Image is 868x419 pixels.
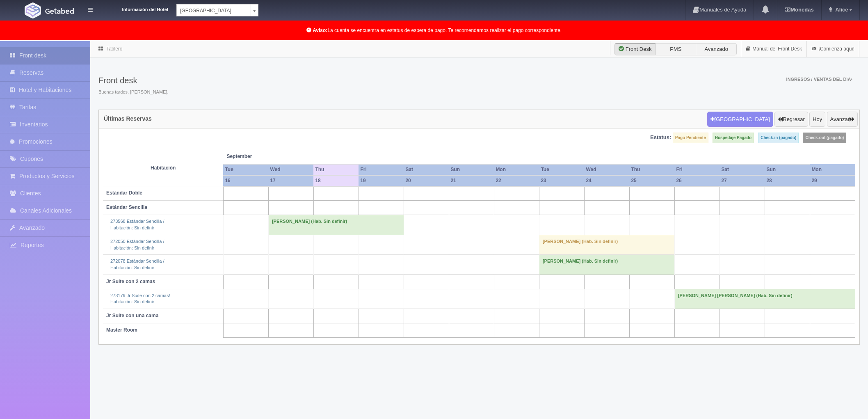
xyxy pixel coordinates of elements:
label: Check-out (pagado) [803,133,846,143]
th: Tue [223,164,268,175]
b: Jr Suite con 2 camas [106,279,155,284]
th: 25 [629,175,674,186]
th: 27 [720,175,765,186]
a: [GEOGRAPHIC_DATA] [176,4,258,16]
span: Buenas tardes, [PERSON_NAME]. [98,89,169,96]
b: Monedas [785,7,813,13]
th: Mon [810,164,855,175]
th: 19 [359,175,404,186]
button: Regresar [774,112,808,127]
b: Jr Suite con una cama [106,313,158,318]
span: Ingresos / Ventas del día [786,77,852,82]
dt: Información del Hotel [103,4,168,13]
label: Estatus: [650,134,671,142]
th: Wed [268,164,313,175]
th: 26 [674,175,720,186]
h3: Front desk [98,76,169,85]
th: Sat [720,164,765,175]
a: Manual del Front Desk [741,41,806,57]
button: Hoy [809,112,825,127]
td: [PERSON_NAME] (Hab. Sin definir) [539,255,674,275]
th: 18 [313,175,359,186]
th: Sat [404,164,449,175]
b: Estándar Sencilla [106,204,147,210]
a: ¡Comienza aquí! [807,41,859,57]
a: 273568 Estándar Sencilla /Habitación: Sin definir [110,219,164,230]
th: 29 [810,175,855,186]
th: 21 [449,175,494,186]
th: 16 [223,175,268,186]
b: Estándar Doble [106,190,142,196]
b: Aviso: [313,27,327,33]
th: 28 [765,175,810,186]
th: Sun [449,164,494,175]
th: Fri [359,164,404,175]
th: 17 [268,175,313,186]
span: [GEOGRAPHIC_DATA] [180,5,247,17]
th: 20 [404,175,449,186]
b: Master Room [106,327,137,333]
label: PMS [655,43,696,55]
button: Avanzar [827,112,858,127]
span: September [226,153,310,160]
h4: Últimas Reservas [104,116,152,122]
label: Check-in (pagado) [758,133,799,143]
td: [PERSON_NAME] (Hab. Sin definir) [539,235,674,254]
label: Avanzado [696,43,737,55]
strong: Habitación [151,165,176,171]
a: 272078 Estándar Sencilla /Habitación: Sin definir [110,259,164,270]
th: Fri [674,164,720,175]
th: Thu [629,164,674,175]
img: Getabed [25,2,41,18]
th: 24 [584,175,629,186]
td: [PERSON_NAME] [PERSON_NAME] (Hab. Sin definir) [674,289,855,309]
a: Tablero [106,46,122,52]
th: Mon [494,164,539,175]
a: 273179 Jr Suite con 2 camas/Habitación: Sin definir [110,293,170,305]
th: 22 [494,175,539,186]
th: 23 [539,175,584,186]
label: Front Desk [614,43,656,55]
td: [PERSON_NAME] (Hab. Sin definir) [268,215,404,235]
th: Sun [765,164,810,175]
th: Thu [313,164,359,175]
button: [GEOGRAPHIC_DATA] [707,112,773,127]
th: Tue [539,164,584,175]
a: 272050 Estándar Sencilla /Habitación: Sin definir [110,239,164,250]
img: Getabed [45,8,74,14]
span: Alice [833,7,848,13]
label: Hospedaje Pagado [713,133,754,143]
label: Pago Pendiente [673,133,708,143]
th: Wed [584,164,629,175]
